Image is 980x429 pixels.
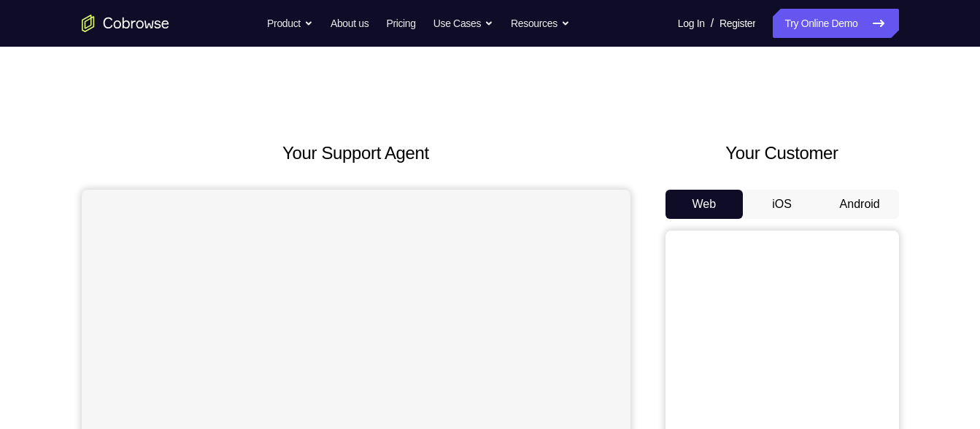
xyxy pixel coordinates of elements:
[82,15,169,32] a: Go to the home page
[678,9,705,38] a: Log In
[665,140,899,166] h2: Your Customer
[267,9,313,38] button: Product
[82,140,630,166] h2: Your Support Agent
[433,9,493,38] button: Use Cases
[711,15,714,32] span: /
[743,190,821,219] button: iOS
[773,9,898,38] a: Try Online Demo
[665,190,744,219] button: Web
[511,9,570,38] button: Resources
[719,9,755,38] a: Register
[386,9,415,38] a: Pricing
[331,9,369,38] a: About us
[821,190,899,219] button: Android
